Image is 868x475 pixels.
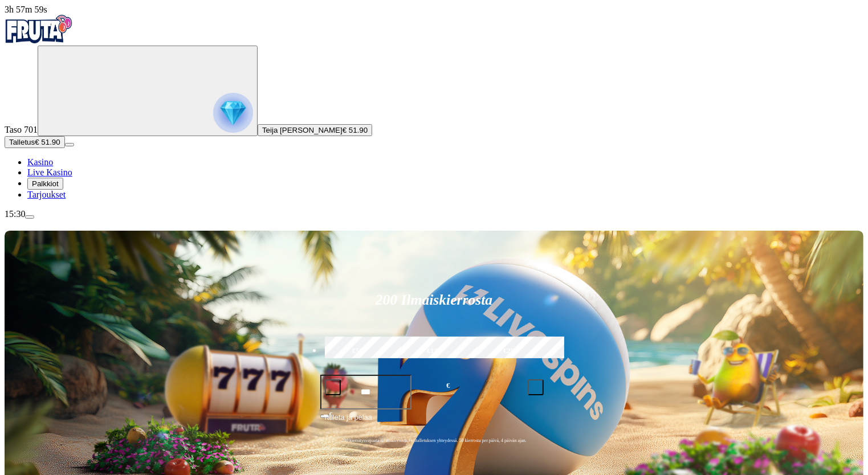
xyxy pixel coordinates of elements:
[528,379,544,395] button: plus icon
[475,335,547,368] label: €250
[343,126,368,134] span: € 51.90
[5,209,25,219] span: 15:30
[329,411,333,417] span: €
[446,380,450,391] span: €
[32,179,59,188] span: Palkkiot
[5,125,38,134] span: Taso 701
[5,35,73,45] a: Fruta
[398,335,470,368] label: €150
[320,411,548,433] button: Talleta ja pelaa
[65,143,74,146] button: menu
[5,15,73,43] img: Fruta
[324,412,372,432] span: Talleta ja pelaa
[27,167,72,177] a: Live Kasino
[262,126,343,134] span: Teija [PERSON_NAME]
[25,215,34,219] button: menu
[322,335,394,368] label: €50
[27,190,66,199] a: Tarjoukset
[5,5,47,14] span: user session time
[27,178,63,190] button: Palkkiot
[27,157,53,167] a: Kasino
[5,15,863,200] nav: Primary
[38,46,258,136] button: reward progress
[35,138,60,146] span: € 51.90
[213,93,253,133] img: reward progress
[5,157,863,200] nav: Main menu
[325,379,341,395] button: minus icon
[5,136,65,148] button: Talletusplus icon€ 51.90
[9,138,35,146] span: Talletus
[258,124,372,136] button: Teija [PERSON_NAME]€ 51.90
